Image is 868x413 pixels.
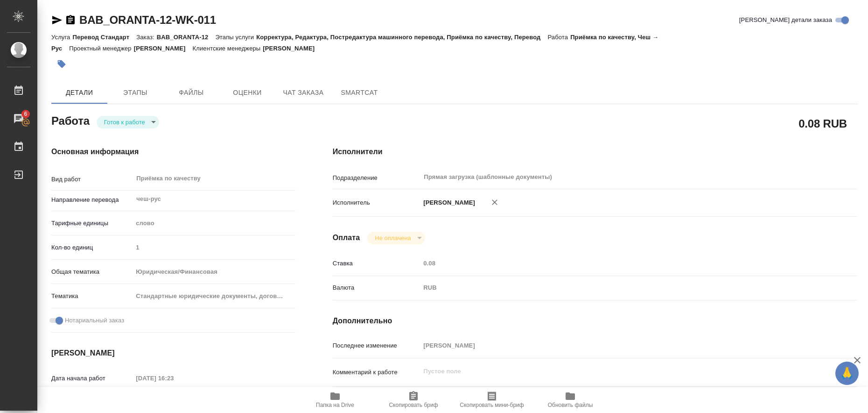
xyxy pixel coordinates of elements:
[65,14,76,26] button: Скопировать ссылку
[739,15,832,25] span: [PERSON_NAME] детали заказа
[193,45,263,52] p: Клиентские менеджеры
[296,387,374,413] button: Папка на Drive
[51,195,133,205] p: Направление перевода
[133,215,295,231] div: слово
[420,339,814,352] input: Пустое поле
[65,316,124,325] span: Нотариальный заказ
[18,109,33,119] span: 6
[547,34,570,41] p: Работа
[374,387,453,413] button: Скопировать бриф
[389,402,438,408] span: Скопировать бриф
[281,87,326,99] span: Чат заказа
[215,34,256,41] p: Этапы услуги
[333,173,420,183] p: Подразделение
[133,264,295,280] div: Юридическая/Финансовая
[51,54,72,74] button: Добавить тэг
[333,259,420,268] p: Ставка
[531,387,609,413] button: Обновить файлы
[420,256,814,270] input: Пустое поле
[51,112,90,128] h2: Работа
[548,402,593,408] span: Обновить файлы
[337,87,382,99] span: SmartCat
[333,368,420,377] p: Комментарий к работе
[453,387,531,413] button: Скопировать мини-бриф
[333,341,420,350] p: Последнее изменение
[333,232,360,243] h4: Оплата
[367,232,425,244] div: Готов к работе
[51,267,133,277] p: Общая тематика
[169,87,214,99] span: Файлы
[72,34,136,41] p: Перевод Стандарт
[113,87,158,99] span: Этапы
[316,402,354,408] span: Папка на Drive
[263,45,322,52] p: [PERSON_NAME]
[97,116,159,128] div: Готов к работе
[133,241,295,254] input: Пустое поле
[333,198,420,207] p: Исполнитель
[101,118,148,126] button: Готов к работе
[2,107,35,130] a: 6
[79,14,216,26] a: BAB_ORANTA-12-WK-011
[51,292,133,301] p: Тематика
[839,363,855,383] span: 🙏
[225,87,270,99] span: Оценки
[51,146,295,157] h4: Основная информация
[420,198,475,207] p: [PERSON_NAME]
[136,34,156,41] p: Заказ:
[69,45,133,52] p: Проектный менеджер
[51,243,133,252] p: Кол-во единиц
[133,371,214,385] input: Пустое поле
[157,34,216,41] p: BAB_ORANTA-12
[51,219,133,228] p: Тарифные единицы
[835,362,859,385] button: 🙏
[333,146,858,157] h4: Исполнители
[51,34,72,41] p: Услуга
[460,402,524,408] span: Скопировать мини-бриф
[333,315,858,327] h4: Дополнительно
[372,234,413,242] button: Не оплачена
[420,280,814,296] div: RUB
[57,87,102,99] span: Детали
[51,14,63,26] button: Скопировать ссылку для ЯМессенджера
[134,45,193,52] p: [PERSON_NAME]
[51,374,133,383] p: Дата начала работ
[133,288,295,304] div: Стандартные юридические документы, договоры, уставы
[51,175,133,184] p: Вид работ
[51,348,295,359] h4: [PERSON_NAME]
[484,192,505,213] button: Удалить исполнителя
[798,115,847,131] h2: 0.08 RUB
[333,283,420,292] p: Валюта
[256,34,547,41] p: Корректура, Редактура, Постредактура машинного перевода, Приёмка по качеству, Перевод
